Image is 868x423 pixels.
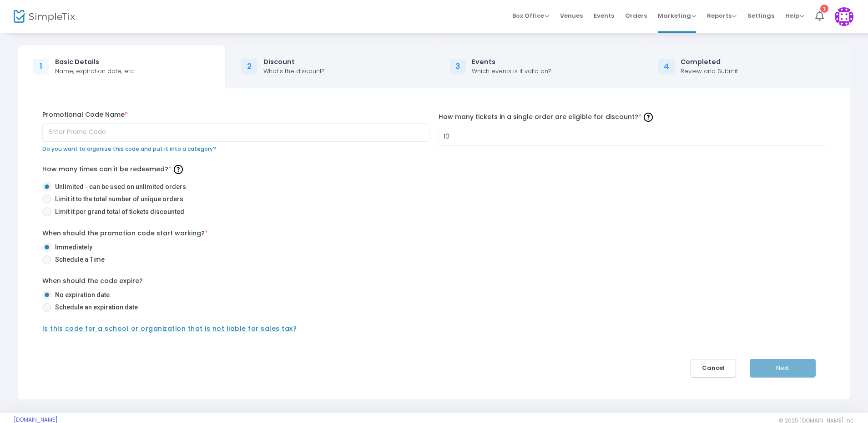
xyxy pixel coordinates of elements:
[560,4,583,27] span: Venues
[681,67,738,76] div: Review and Submit
[42,164,185,174] span: How many times can it be redeemed?
[785,11,804,20] span: Help
[450,59,466,75] div: 3
[439,110,826,124] label: How many tickets in a single order are eligible for discount?
[472,67,551,76] div: Which events is it valid on?
[51,194,183,204] span: Limit it to the total number of unique orders
[51,243,92,252] span: Immediately
[594,4,614,27] span: Events
[42,229,208,238] label: When should the promotion code start working?
[263,67,325,76] div: What's the discount?
[625,4,647,27] span: Orders
[174,165,183,174] img: question-mark
[42,123,430,142] input: Enter Promo Code
[42,276,143,286] label: When should the code expire?
[51,290,110,300] span: No expiration date
[42,110,430,119] label: Promotional Code Name
[55,67,134,76] div: Name, expiration date, etc
[747,4,774,27] span: Settings
[644,113,653,122] img: question-mark
[33,59,49,75] div: 1
[42,145,216,153] span: Do you want to organize this code and put it into a category?
[658,11,696,20] span: Marketing
[820,5,828,13] div: 1
[658,59,675,75] div: 4
[42,324,297,333] span: Is this code for a school or organization that is not liable for sales tax?
[51,255,105,264] span: Schedule a Time
[512,11,549,20] span: Box Office
[55,57,134,67] div: Basic Details
[51,303,138,312] span: Schedule an expiration date
[263,57,325,67] div: Discount
[707,11,737,20] span: Reports
[241,59,257,75] div: 2
[51,207,184,217] span: Limit it per grand total of tickets discounted
[51,182,186,192] span: Unlimited - can be used on unlimited orders
[681,57,738,67] div: Completed
[472,57,551,67] div: Events
[691,359,736,378] button: Cancel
